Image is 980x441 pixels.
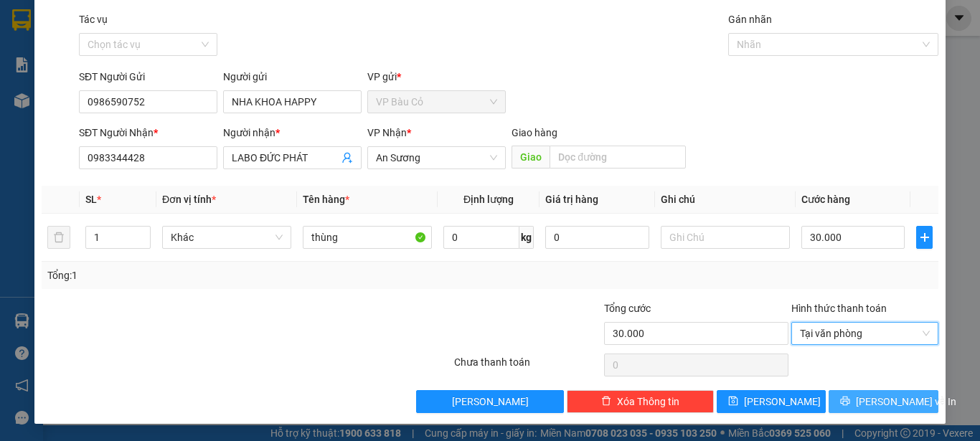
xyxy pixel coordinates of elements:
span: printer [840,396,850,407]
button: save[PERSON_NAME] [717,390,826,413]
div: Người nhận [223,125,362,141]
button: deleteXóa Thông tin [567,390,714,413]
span: Khác [171,227,283,248]
span: Đơn vị tính [162,194,216,205]
button: delete [47,226,70,249]
div: Tổng: 1 [47,267,380,283]
span: Tại văn phòng [800,323,930,344]
span: kg [519,226,534,249]
div: Người gửi [223,69,362,85]
span: Tên hàng [303,194,349,205]
span: Xóa Thông tin [617,394,679,409]
div: VP gửi [367,69,506,85]
div: Chưa thanh toán [453,354,603,379]
div: SĐT Người Nhận [79,125,217,141]
span: An Sương [376,147,497,169]
span: plus [917,232,932,243]
span: [PERSON_NAME] [452,394,529,409]
label: Hình thức thanh toán [791,303,887,314]
input: Dọc đường [550,146,686,169]
span: [PERSON_NAME] [744,394,821,409]
span: save [728,396,738,407]
input: 0 [545,226,649,249]
th: Ghi chú [655,186,796,214]
span: Giao [512,146,550,169]
span: [PERSON_NAME] và In [856,394,956,409]
input: VD: Bàn, Ghế [303,226,432,249]
span: Giá trị hàng [545,194,598,205]
span: VP Nhận [367,127,407,138]
span: Tổng cước [604,303,651,314]
button: [PERSON_NAME] [416,390,563,413]
label: Tác vụ [79,14,108,25]
button: printer[PERSON_NAME] và In [829,390,938,413]
input: Ghi Chú [661,226,790,249]
span: Định lượng [463,194,514,205]
button: plus [916,226,933,249]
span: Cước hàng [801,194,850,205]
span: delete [601,396,611,407]
span: SL [85,194,97,205]
label: Gán nhãn [728,14,772,25]
span: Giao hàng [512,127,557,138]
div: SĐT Người Gửi [79,69,217,85]
span: user-add [341,152,353,163]
span: VP Bàu Cỏ [376,91,497,113]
